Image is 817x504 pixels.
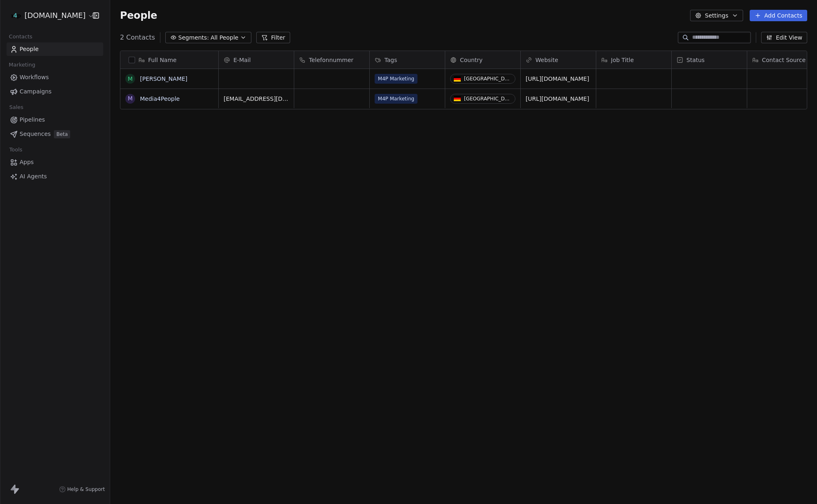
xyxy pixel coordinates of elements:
span: [DOMAIN_NAME] [24,10,86,21]
span: Help & Support [67,486,105,493]
span: Pipelines [20,115,45,124]
span: [EMAIL_ADDRESS][DOMAIN_NAME] [224,95,289,103]
a: AI Agents [7,170,103,183]
a: [PERSON_NAME] [140,75,187,82]
span: M4P Marketing [375,74,417,84]
span: People [120,9,157,22]
button: Settings [690,10,743,21]
button: Edit View [761,32,807,43]
span: Workflows [20,73,49,82]
span: Sequences [20,130,51,138]
span: Full Name [148,56,177,64]
a: SequencesBeta [7,127,103,141]
span: Sales [6,101,27,113]
img: logo-media4p.svg [11,11,21,20]
span: Contacts [5,31,36,43]
span: Status [686,56,705,64]
span: AI Agents [20,172,47,181]
button: Add Contacts [750,10,807,21]
a: Pipelines [7,113,103,127]
a: Campaigns [7,85,103,98]
div: [GEOGRAPHIC_DATA] [464,96,512,102]
span: Tags [384,56,397,64]
span: Website [535,56,558,64]
span: Telefonnummer [309,56,353,64]
a: People [7,42,103,56]
div: Tags [370,51,445,69]
a: [URL][DOMAIN_NAME] [526,75,589,82]
button: Filter [256,32,290,43]
span: Campaigns [20,87,51,96]
div: Full Name [120,51,218,69]
div: Job Title [596,51,671,69]
span: Apps [20,158,34,167]
span: Country [460,56,483,64]
span: People [20,45,39,53]
a: Workflows [7,71,103,84]
a: Apps [7,155,103,169]
div: Status [672,51,747,69]
a: Help & Support [59,486,105,493]
span: 2 Contacts [120,33,155,42]
div: M [128,75,133,83]
div: Website [521,51,596,69]
div: [GEOGRAPHIC_DATA] [464,76,512,82]
span: Job Title [611,56,634,64]
span: M4P Marketing [375,94,417,104]
div: Telefonnummer [294,51,369,69]
div: M [128,94,133,103]
span: Beta [54,130,70,138]
div: Country [445,51,520,69]
span: Contact Source [762,56,806,64]
div: grid [120,69,219,475]
span: Tools [6,144,26,156]
span: Marketing [5,59,39,71]
a: [URL][DOMAIN_NAME] [526,95,589,102]
span: All People [211,33,238,42]
div: E-Mail [219,51,294,69]
span: E-Mail [233,56,251,64]
span: Segments: [178,33,209,42]
a: Media4People [140,95,180,102]
button: [DOMAIN_NAME] [10,9,87,22]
